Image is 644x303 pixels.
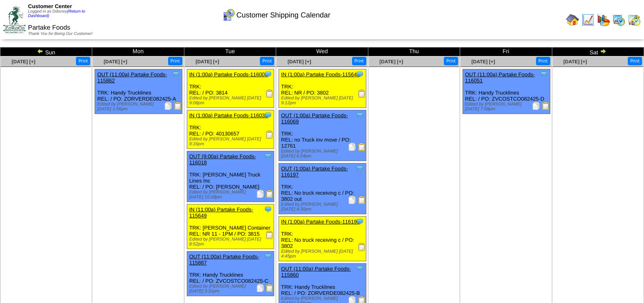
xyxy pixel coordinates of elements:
[358,243,366,251] img: Receiving Document
[174,102,182,110] img: Bill of Lading
[281,219,360,225] a: IN (1:00a) Partake Foods-116198
[281,149,365,159] div: Edited by [PERSON_NAME] [DATE] 6:24pm
[465,102,549,112] div: Edited by [PERSON_NAME] [DATE] 7:58pm
[368,47,460,56] td: Thu
[266,131,274,139] img: Receiving Document
[264,252,272,260] img: Tooltip
[276,47,368,56] td: Wed
[266,231,274,239] img: Receiving Document
[563,59,587,64] a: [DATE] [+]
[189,237,274,247] div: Edited by [PERSON_NAME] [DATE] 8:52pm
[356,264,364,273] img: Tooltip
[28,9,85,18] a: (Return to Dashboard)
[12,59,35,64] a: [DATE] [+]
[187,251,274,296] div: TRK: Handy Trucklines REL: / PO: ZVCOSTCO082425-C
[187,151,274,202] div: TRK: [PERSON_NAME] Truck Lines Inc REL: / PO: [PERSON_NAME]
[540,70,548,78] img: Tooltip
[95,69,182,114] div: TRK: Handy Trucklines REL: / PO: ZORVERDE082425-A
[256,284,264,292] img: Packing Slip
[358,90,366,98] img: Receiving Document
[187,204,274,249] div: TRK: [PERSON_NAME] Container REL: NR 11 - 1PM / PO: 3815
[581,13,594,26] img: line_graph.gif
[279,217,366,261] div: TRK: REL: No truck receiving c / PO: 3802
[189,206,253,219] a: IN (11:00a) Partake Foods-115649
[356,111,364,119] img: Tooltip
[465,71,535,84] a: OUT (11:00a) Partake Foods-116051
[189,153,256,165] a: OUT (9:00a) Partake Foods-116018
[196,59,219,64] a: [DATE] [+]
[281,202,365,212] div: Edited by [PERSON_NAME] [DATE] 4:30pm
[597,13,610,26] img: graph.gif
[281,112,348,125] a: OUT (1:00a) Partake Foods-116069
[260,57,274,65] button: Print
[222,9,235,21] img: calendarcustomer.gif
[3,6,26,33] img: ZoRoCo_Logo(Green%26Foil)%20jpg.webp
[264,152,272,160] img: Tooltip
[189,190,274,200] div: Edited by [PERSON_NAME] [DATE] 10:28pm
[236,11,330,19] span: Customer Shipping Calendar
[164,102,172,110] img: Packing Slip
[92,47,184,56] td: Mon
[266,190,274,198] img: Bill of Lading
[0,47,92,56] td: Sun
[189,137,274,146] div: Edited by [PERSON_NAME] [DATE] 9:16pm
[28,9,85,18] span: Logged in as Ddisney
[279,163,366,214] div: TRK: REL: No truck receiving c / PO: 3802 out
[97,102,182,112] div: Edited by [PERSON_NAME] [DATE] 1:56pm
[460,47,552,56] td: Fri
[266,90,274,98] img: Receiving Document
[189,96,274,105] div: Edited by [PERSON_NAME] [DATE] 9:08pm
[628,57,642,65] button: Print
[463,69,550,114] div: TRK: Handy Trucklines REL: / PO: ZVCOSTCO082425-D
[172,70,180,78] img: Tooltip
[104,59,127,64] a: [DATE] [+]
[264,205,272,213] img: Tooltip
[600,48,606,54] img: arrowright.gif
[379,59,403,64] a: [DATE] [+]
[189,112,268,118] a: IN (1:00a) Partake Foods-116038
[189,71,268,77] a: IN (1:00a) Partake Foods-116008
[352,57,366,65] button: Print
[281,165,348,178] a: OUT (1:00a) Partake Foods-116197
[279,110,366,161] div: TRK: REL: no Truck inv move / PO: 12761
[189,284,274,294] div: Edited by [PERSON_NAME] [DATE] 3:31pm
[356,70,364,78] img: Tooltip
[552,47,644,56] td: Sat
[281,249,365,259] div: Edited by [PERSON_NAME] [DATE] 4:45pm
[37,48,43,54] img: arrowleft.gif
[168,57,182,65] button: Print
[348,196,356,204] img: Packing Slip
[264,70,272,78] img: Tooltip
[28,24,70,31] span: Partake Foods
[536,57,550,65] button: Print
[542,102,550,110] img: Bill of Lading
[356,217,364,226] img: Tooltip
[189,254,259,266] a: OUT (11:00a) Partake Foods-115887
[356,164,364,172] img: Tooltip
[358,143,366,151] img: Bill of Lading
[471,59,495,64] a: [DATE] [+]
[444,57,458,65] button: Print
[566,13,579,26] img: home.gif
[348,143,356,151] img: Packing Slip
[264,111,272,119] img: Tooltip
[287,59,311,64] a: [DATE] [+]
[97,71,167,84] a: OUT (11:00a) Partake Foods-115862
[28,32,93,36] span: Thank You for Being Our Customer!
[358,196,366,204] img: Bill of Lading
[628,13,641,26] img: calendarinout.gif
[281,71,360,77] a: IN (1:00a) Partake Foods-115648
[612,13,625,26] img: calendarprod.gif
[279,69,366,108] div: TRK: REL: NR / PO: 3802
[266,284,274,292] img: Bill of Lading
[76,57,90,65] button: Print
[281,266,351,278] a: OUT (11:00a) Partake Foods-115860
[184,47,276,56] td: Tue
[187,69,274,108] div: TRK: REL: / PO: 3814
